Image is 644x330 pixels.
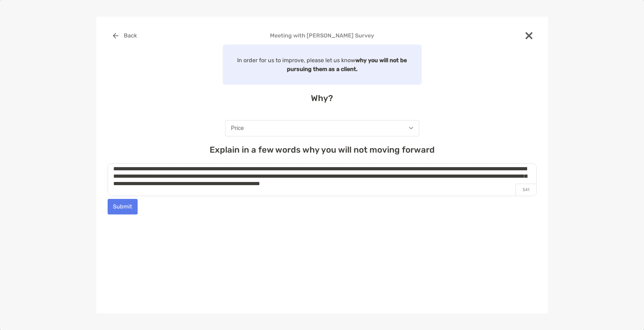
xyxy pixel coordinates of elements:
button: Price [225,120,419,136]
p: 541 [516,184,536,196]
h4: Why? [108,93,537,103]
img: button icon [113,33,119,39]
img: close modal [525,32,532,39]
h4: Explain in a few words why you will not moving forward [108,145,537,155]
div: Price [231,125,244,131]
strong: why you will not be pursuing them as a client. [287,57,407,72]
h4: Meeting with [PERSON_NAME] Survey [108,32,537,39]
button: Submit [108,199,138,214]
button: Back [108,28,143,43]
img: Open dropdown arrow [409,127,413,129]
p: In order for us to improve, please let us know [227,56,417,73]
